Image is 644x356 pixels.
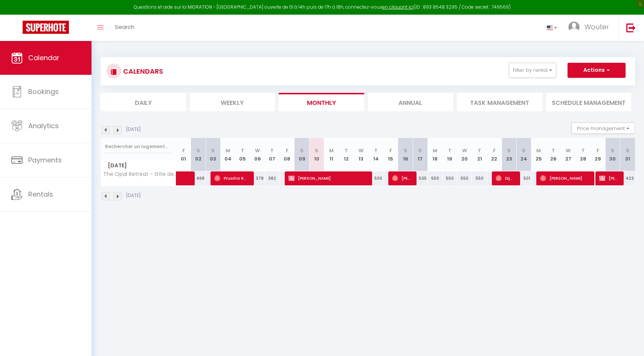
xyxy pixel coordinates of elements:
abbr: T [448,147,452,154]
th: 27 [561,138,575,171]
li: Daily [101,93,186,111]
abbr: T [241,147,244,154]
abbr: T [345,147,348,154]
th: 05 [235,138,250,171]
abbr: S [300,147,304,154]
abbr: F [286,147,288,154]
abbr: S [404,147,407,154]
th: 08 [280,138,295,171]
th: 11 [324,138,339,171]
span: [DATE] [101,160,176,171]
abbr: T [270,147,274,154]
th: 02 [191,138,206,171]
span: [PERSON_NAME] [540,171,589,185]
span: Wouter [584,22,609,32]
span: Rentals [28,189,53,199]
th: 31 [620,138,635,171]
h3: CALENDARS [121,63,163,80]
li: Schedule Management [546,93,632,111]
div: 550 [457,171,472,185]
th: 30 [605,138,620,171]
button: Actions [568,63,626,78]
th: 01 [176,138,191,171]
abbr: S [626,147,629,154]
div: 378 [250,171,265,185]
th: 24 [516,138,531,171]
abbr: T [478,147,481,154]
th: 23 [502,138,516,171]
th: 26 [546,138,561,171]
abbr: W [359,147,363,154]
a: ... Wouter [563,15,618,41]
abbr: F [389,147,392,154]
th: 16 [398,138,413,171]
div: 500 [368,171,383,185]
span: Search [115,23,134,31]
th: 20 [457,138,472,171]
abbr: W [462,147,467,154]
abbr: F [597,147,599,154]
span: Calendar [28,53,60,62]
th: 06 [250,138,265,171]
abbr: T [552,147,555,154]
abbr: F [493,147,496,154]
img: ... [568,21,580,33]
span: Bookings [28,87,59,96]
abbr: F [182,147,185,154]
th: 04 [220,138,235,171]
input: Rechercher un logement... [105,140,172,153]
abbr: M [433,147,437,154]
th: 03 [206,138,220,171]
a: Search [109,15,140,41]
div: 550 [428,171,443,185]
button: Filter by rental [509,63,556,78]
div: 550 [443,171,457,185]
a: en cliquant ici [382,4,414,10]
span: Analytics [28,121,59,130]
abbr: M [226,147,230,154]
abbr: S [418,147,422,154]
abbr: S [611,147,614,154]
th: 12 [339,138,354,171]
th: 29 [591,138,605,171]
iframe: LiveChat chat widget [612,324,644,356]
th: 09 [295,138,309,171]
span: Dijmon [PERSON_NAME] [496,171,515,185]
abbr: W [566,147,571,154]
th: 07 [265,138,279,171]
div: 423 [620,171,635,185]
p: [DATE] [126,126,140,133]
abbr: S [522,147,525,154]
abbr: S [507,147,511,154]
th: 10 [309,138,324,171]
th: 22 [487,138,502,171]
li: Annual [368,93,453,111]
abbr: S [197,147,200,154]
abbr: T [581,147,585,154]
th: 17 [413,138,427,171]
th: 15 [383,138,398,171]
div: 382 [265,171,279,185]
span: Pruscha Rasul [214,171,249,185]
th: 14 [368,138,383,171]
th: 13 [354,138,368,171]
li: Weekly [190,93,275,111]
span: The Opal Retreat - Gîte de Standing 15 personnes [102,171,177,177]
div: 550 [472,171,487,185]
th: 28 [576,138,591,171]
img: logout [626,23,636,32]
span: [PERSON_NAME] [392,171,412,185]
button: Price management [571,123,635,134]
li: Monthly [279,93,364,111]
abbr: W [255,147,260,154]
th: 21 [472,138,487,171]
img: Super Booking [23,21,69,34]
span: [PERSON_NAME] [599,171,619,185]
div: 501 [516,171,531,185]
span: Payments [28,155,62,165]
abbr: S [211,147,215,154]
th: 25 [531,138,546,171]
div: 535 [413,171,427,185]
abbr: T [374,147,378,154]
th: 18 [428,138,443,171]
